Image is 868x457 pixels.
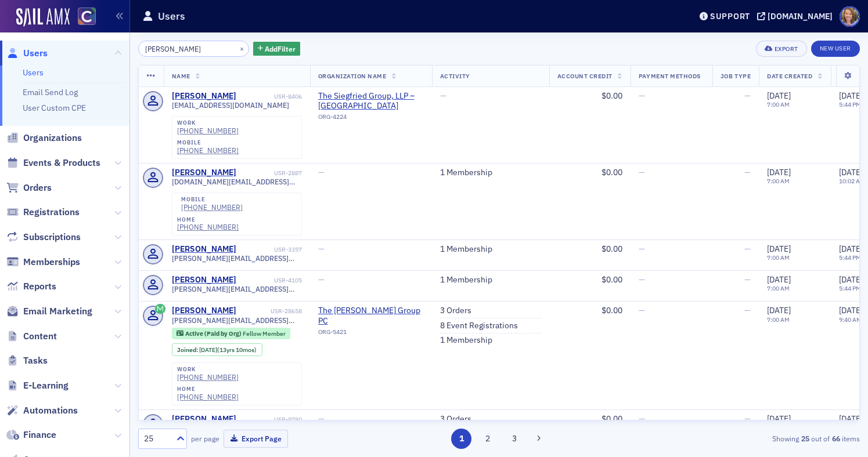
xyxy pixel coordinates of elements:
a: New User [811,41,860,57]
span: Memberships [23,256,80,269]
a: 3 Orders [440,414,471,425]
a: [PHONE_NUMBER] [177,373,239,382]
a: Users [23,67,44,78]
span: Name [172,72,190,80]
span: [DATE] [839,305,863,315]
span: Job Type [721,72,751,80]
div: mobile [177,139,239,146]
a: Organizations [6,132,82,144]
div: work [177,119,239,126]
time: 7:00 AM [767,315,790,324]
a: [PERSON_NAME] [172,414,236,425]
a: E-Learning [6,379,69,392]
span: Payment Methods [639,72,701,80]
div: Export [775,46,798,52]
span: Account Credit [557,72,613,80]
div: Joined: 2011-10-31 00:00:00 [172,343,262,356]
span: The Allen Group PC [318,306,424,326]
span: Registrations [23,206,80,219]
span: Orders [23,182,52,194]
div: Showing out of items [628,433,860,444]
button: AddFilter [253,42,301,56]
span: — [318,274,325,285]
a: Registrations [6,206,80,219]
span: — [744,305,751,315]
a: Events & Products [6,157,100,169]
a: 1 Membership [440,244,492,255]
img: SailAMX [16,8,70,27]
span: Email Marketing [23,305,92,318]
h1: Users [158,9,185,23]
button: 2 [478,429,498,449]
div: home [177,386,239,393]
span: — [744,167,751,177]
button: 3 [504,429,524,449]
div: [PHONE_NUMBER] [177,223,239,231]
div: Support [710,11,750,21]
a: Content [6,330,57,343]
a: [PHONE_NUMBER] [177,393,239,401]
span: — [318,244,325,254]
time: 5:44 PM [839,100,861,108]
time: 9:40 AM [839,315,862,324]
button: Export [756,41,806,57]
span: [DATE] [839,244,863,254]
span: Users [23,47,48,60]
span: $0.00 [602,90,622,101]
div: USR-3357 [238,246,302,253]
span: Active (Paid by Org) [185,329,243,338]
span: [DATE] [767,244,791,254]
div: ORG-4224 [318,113,424,125]
button: 1 [451,429,471,449]
div: [PERSON_NAME] [172,275,236,285]
a: [PHONE_NUMBER] [181,203,243,212]
a: [PERSON_NAME] [172,91,236,101]
div: (13yrs 10mos) [199,346,257,354]
a: The [PERSON_NAME] Group PC [318,306,424,326]
span: [DATE] [839,167,863,177]
span: Date Created [767,72,812,80]
span: [EMAIL_ADDRESS][DOMAIN_NAME] [172,101,289,110]
a: [PHONE_NUMBER] [177,146,239,155]
span: [PERSON_NAME][EMAIL_ADDRESS][PERSON_NAME][DOMAIN_NAME] [172,254,302,263]
span: $0.00 [602,305,622,315]
span: Events & Products [23,157,100,169]
span: $0.00 [602,244,622,254]
div: USR-28658 [238,307,302,315]
span: — [744,414,751,424]
span: Joined : [177,346,199,354]
time: 5:44 PM [839,253,861,262]
img: SailAMX [78,8,96,26]
span: [DATE] [767,167,791,177]
time: 7:00 AM [767,253,790,262]
button: [DOMAIN_NAME] [757,12,837,20]
a: [PERSON_NAME] [172,168,236,178]
a: Subscriptions [6,231,81,244]
div: 25 [144,433,170,445]
div: USR-8406 [238,93,302,100]
time: 10:02 AM [839,177,865,185]
time: 7:00 AM [767,177,790,185]
strong: 66 [830,433,842,444]
span: — [744,90,751,101]
div: home [177,216,239,223]
span: [DATE] [839,274,863,285]
span: — [318,167,325,177]
div: USR-8780 [238,416,302,423]
time: 7:00 AM [767,284,790,292]
span: Content [23,330,57,343]
span: Finance [23,429,56,441]
a: Reports [6,280,56,293]
a: 1 Membership [440,335,492,346]
a: Email Send Log [23,87,78,97]
span: Automations [23,404,78,417]
span: — [639,244,645,254]
span: — [440,90,446,101]
div: [DOMAIN_NAME] [768,11,833,21]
